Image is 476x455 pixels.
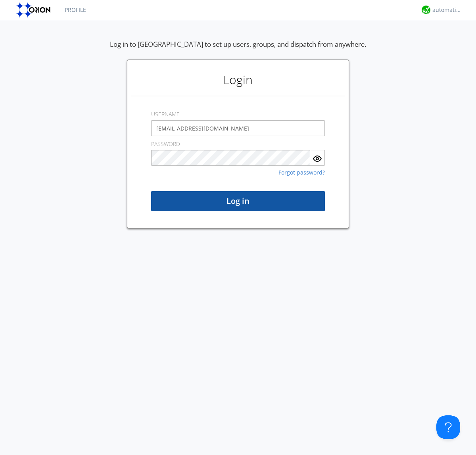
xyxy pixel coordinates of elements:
img: d2d01cd9b4174d08988066c6d424eccd [422,6,430,14]
button: Show Password [310,150,325,166]
button: Log in [151,191,325,211]
div: automation+atlas [432,6,462,14]
label: PASSWORD [151,140,180,148]
h1: Login [131,64,345,96]
iframe: Toggle Customer Support [436,415,460,439]
a: Forgot password? [278,170,325,175]
img: orion-labs-logo.svg [16,2,53,18]
img: eye.svg [313,154,322,163]
label: USERNAME [151,110,180,118]
input: Password [151,150,310,166]
div: Log in to [GEOGRAPHIC_DATA] to set up users, groups, and dispatch from anywhere. [110,40,366,60]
